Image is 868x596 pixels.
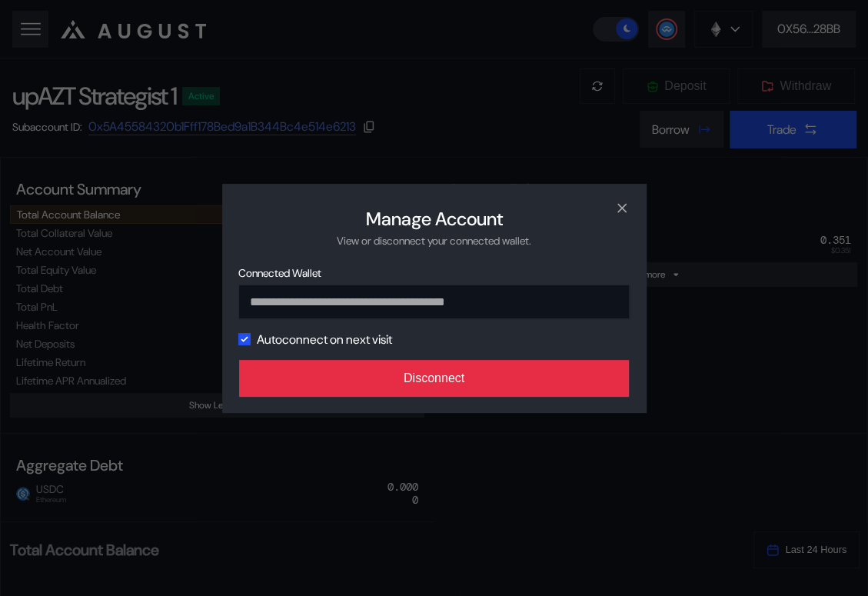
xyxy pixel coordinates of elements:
div: View or disconnect your connected wallet. [337,234,531,248]
button: close modal [610,196,634,221]
span: Connected Wallet [238,266,629,280]
button: Disconnect [239,360,630,397]
h2: Manage Account [366,207,503,231]
label: Autoconnect on next visit [257,331,392,348]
